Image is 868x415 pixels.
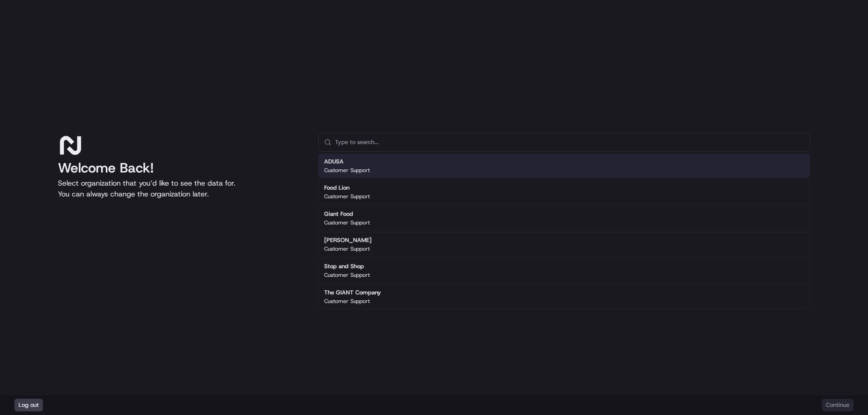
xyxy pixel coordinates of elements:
h2: [PERSON_NAME] [324,236,372,244]
h2: The GIANT Company [324,289,381,297]
p: Customer Support [324,167,370,174]
p: Customer Support [324,193,370,200]
h2: Giant Food [324,210,370,218]
p: Customer Support [324,271,370,279]
p: Customer Support [324,298,370,305]
button: Log out [14,399,43,411]
h2: Stop and Shop [324,262,370,270]
p: Select organization that you’d like to see the data for. You can always change the organization l... [58,178,304,200]
p: Customer Support [324,245,370,252]
p: Customer Support [324,219,370,226]
h1: Welcome Back! [58,160,304,176]
h2: ADUSA [324,158,370,166]
h2: Food Lion [324,184,370,192]
input: Type to search... [335,133,804,151]
div: Suggestions [318,152,810,311]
